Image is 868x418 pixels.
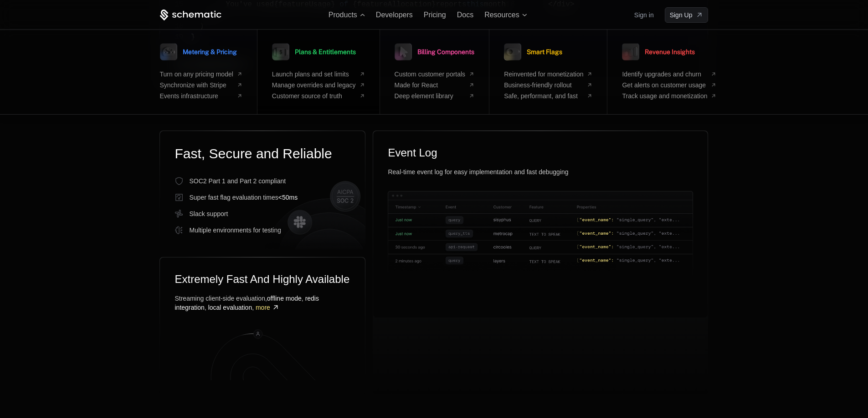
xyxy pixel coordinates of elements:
a: Custom customer portals [395,71,475,78]
a: Pricing [424,11,446,19]
span: Plans & Entitlements [295,49,356,55]
a: Sign in [634,8,654,22]
a: Customer source of truth [272,92,365,100]
a: Get alerts on customer usage [622,81,716,89]
span: Slack support [189,209,228,218]
span: SOC2 Part 1 and Part 2 compliant [189,176,286,186]
span: Launch plans and set limits [272,71,356,78]
a: Synchronize with Stripe [160,81,242,89]
span: Sign Up [670,10,693,20]
span: offline mode [267,295,302,302]
a: Metering & Pricing [160,40,237,63]
span: Identify upgrades and churn [622,71,707,78]
a: Events infrastructure [160,92,242,100]
a: Docs [457,11,473,19]
a: Launch plans and set limits [272,71,365,78]
span: Safe, performant, and fast [504,92,583,100]
span: Made for React [395,81,466,89]
span: Manage overrides and legacy [272,81,356,89]
span: Products [329,11,357,19]
span: more [256,304,270,311]
span: Revenue Insights [645,49,695,55]
a: Plans & Entitlements [272,40,356,63]
span: Turn on any pricing model [160,71,233,78]
img: Event Log [388,191,693,303]
span: Track usage and monetization [622,92,707,100]
span: Synchronize with Stripe [160,81,233,89]
a: Deep element library [395,92,475,100]
div: Event Log [388,146,693,160]
span: Super fast flag evaluation times [189,193,298,202]
a: Business-friendly rollout [504,81,592,89]
span: local evaluation [208,304,252,311]
span: Billing Components [417,49,474,55]
span: Events infrastructure [160,92,233,100]
a: Reinvented for monetization [504,71,592,78]
span: Deep element library [395,92,466,100]
span: Metering & Pricing [183,49,237,55]
a: [object Object] [665,7,709,23]
span: Resources [484,11,519,19]
a: Revenue Insights [622,40,695,63]
a: more [256,304,279,311]
a: Smart Flags [504,40,562,63]
div: Extremely Fast And Highly Available [175,272,350,287]
span: Business-friendly rollout [504,81,583,89]
span: Multiple environments for testing [189,226,281,235]
a: Manage overrides and legacy [272,81,365,89]
span: Customer source of truth [272,92,356,100]
a: Turn on any pricing model [160,71,242,78]
span: redis integration [175,295,319,311]
a: Track usage and monetization [622,92,716,100]
a: Billing Components [395,40,474,63]
div: Streaming client-side evaluation, , , , [175,294,350,312]
span: Get alerts on customer usage [622,81,707,89]
div: Fast, Secure and Reliable [175,146,350,162]
span: Reinvented for monetization [504,71,583,78]
a: Developers [376,11,413,19]
a: Made for React [395,81,475,89]
span: Custom customer portals [395,71,466,78]
img: Fast, Secure and Reliable [262,177,365,260]
span: Smart Flags [527,49,562,55]
div: Real-time event log for easy implementation and fast debugging [388,167,693,176]
a: Identify upgrades and churn [622,71,716,78]
a: Safe, performant, and fast [504,92,592,100]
